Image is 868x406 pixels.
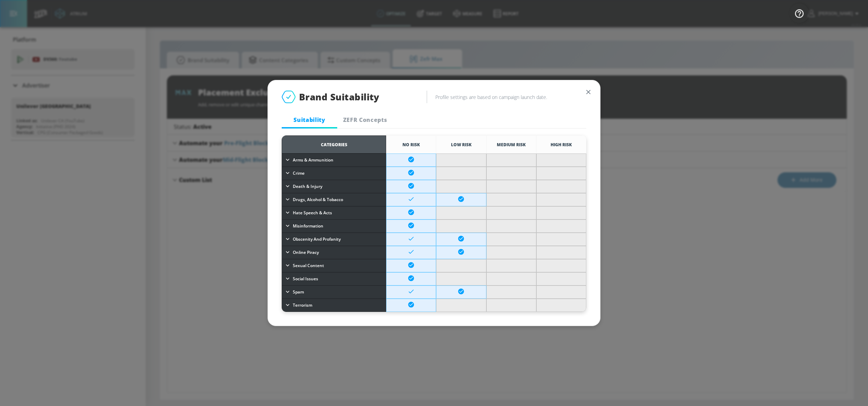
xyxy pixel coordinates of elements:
span: Spam [293,288,304,296]
span: Misinformation [293,222,323,230]
button: Hate Speech & Acts [282,208,385,218]
button: Obscenity and Profanity [282,234,385,245]
span: Crime [293,169,305,177]
button: Social Issues [282,274,385,284]
span: Social Issues [293,275,318,283]
span: Brand Suitability [299,91,380,103]
span: Sexual Content [293,262,324,270]
button: Arms & Ammunition [282,155,385,165]
button: Terrorism [282,300,385,310]
span: Online Piracy [293,249,319,256]
span: Hate Speech & Acts [293,209,332,217]
h6: Profile settings are based on campaign launch date. [435,94,586,100]
button: Death & Injury [282,181,385,192]
span: High Risk [551,142,572,148]
button: Open Resource Center [790,3,809,23]
button: Misinformation [282,221,385,231]
button: Spam [282,287,385,297]
span: Drugs, Alcohol & Tobacco [293,196,343,204]
span: Obscenity and Profanity [293,235,341,243]
button: Online Piracy [282,247,385,258]
span: Low Risk [451,142,471,148]
button: Sexual Content [282,260,385,271]
span: Death & Injury [293,183,322,190]
th: Categories [282,135,386,154]
button: Drugs, Alcohol & Tobacco [282,194,385,205]
span: Arms & Ammunition [293,156,333,164]
span: ZEFR Concepts [341,116,389,124]
span: No Risk [402,142,420,148]
span: Suitability [286,116,333,124]
span: Medium Risk [497,142,526,148]
button: Crime [282,168,385,179]
span: Terrorism [293,301,312,309]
